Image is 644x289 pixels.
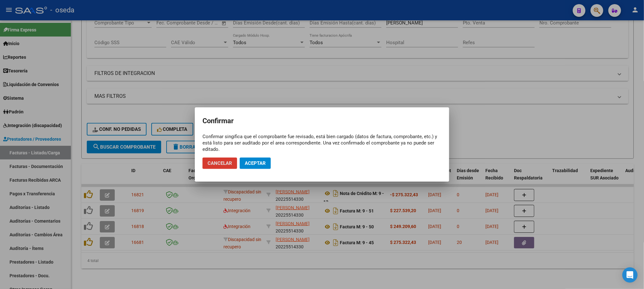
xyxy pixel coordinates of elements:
[245,160,266,166] span: Aceptar
[202,158,237,169] button: Cancelar
[240,158,271,169] button: Aceptar
[202,115,442,127] h2: Confirmar
[208,160,232,166] span: Cancelar
[202,133,442,152] div: Confirmar singifica que el comprobante fue revisado, está bien cargado (datos de factura, comprob...
[622,267,638,283] div: Open Intercom Messenger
